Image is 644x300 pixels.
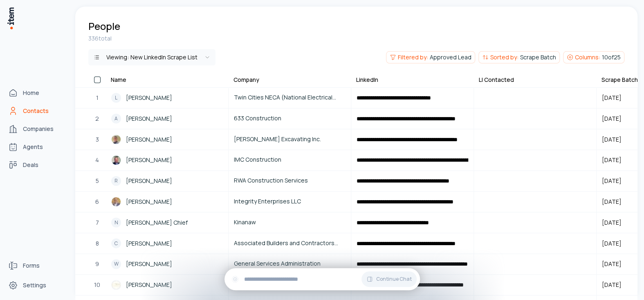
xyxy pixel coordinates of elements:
[233,76,259,84] div: Company
[88,20,120,33] h1: People
[229,171,350,191] a: RWA Construction Services
[229,130,350,149] a: [PERSON_NAME] Excavating Inc.
[106,130,228,149] a: Matt Bachtel[PERSON_NAME]
[490,53,518,61] span: Sorted by:
[229,233,350,253] a: Associated Builders and Contractors [US_STATE] Chapter
[5,139,67,155] a: Agents
[234,197,346,206] span: Integrity Enterprises LLC
[111,259,121,269] div: W
[23,125,54,133] span: Companies
[23,281,46,289] span: Settings
[430,53,471,61] span: Approved Lead
[95,114,99,123] span: 2
[23,89,39,97] span: Home
[95,259,99,268] span: 9
[95,156,99,165] span: 4
[5,103,67,119] a: Contacts
[96,176,99,185] span: 5
[234,259,346,268] span: General Services Administration
[96,93,99,102] span: 1
[478,51,560,63] button: Sorted by:Scrape Batch
[126,197,172,206] span: [PERSON_NAME]
[94,280,100,289] span: 10
[106,88,228,108] a: L[PERSON_NAME]
[88,34,624,43] div: 336 total
[111,114,121,124] div: A
[23,143,43,151] span: Agents
[111,218,121,228] div: N
[575,53,600,61] span: Columns:
[5,157,67,173] a: deals
[229,213,350,232] a: Kinanaw
[106,254,228,274] a: W[PERSON_NAME]
[23,262,40,270] span: Forms
[126,156,172,165] span: [PERSON_NAME]
[111,76,126,84] div: Name
[234,218,346,227] span: Kinanaw
[106,275,228,295] a: Perry Schwartz[PERSON_NAME]
[234,93,346,102] span: Twin Cities NECA (National Electrical Contractors Association)
[106,109,228,129] a: A[PERSON_NAME]
[111,238,121,248] div: C
[106,233,228,253] a: C[PERSON_NAME]
[111,197,121,207] img: Robert G. Brown
[229,109,350,129] a: 633 Construction
[234,155,346,164] span: IMC Construction
[224,268,420,290] div: Continue Chat
[126,135,172,144] span: [PERSON_NAME]
[106,53,197,61] div: Viewing:
[229,88,350,108] a: Twin Cities NECA (National Electrical Contractors Association)
[96,239,99,248] span: 8
[126,259,172,268] span: [PERSON_NAME]
[106,192,228,212] a: Robert G. Brown[PERSON_NAME]
[126,218,188,227] span: [PERSON_NAME] Chief
[111,93,121,103] div: L
[386,51,475,63] button: Filtered by:Approved Lead
[229,254,350,274] a: General Services Administration
[520,53,556,61] span: Scrape Batch
[398,53,428,61] span: Filtered by:
[126,114,172,123] span: [PERSON_NAME]
[234,176,346,185] span: RWA Construction Services
[234,238,346,247] span: Associated Builders and Contractors [US_STATE] Chapter
[229,150,350,170] a: IMC Construction
[5,121,67,137] a: Companies
[126,176,172,185] span: [PERSON_NAME]
[111,135,121,144] img: Matt Bachtel
[5,85,67,101] a: Home
[234,114,346,123] span: 633 Construction
[5,277,67,293] a: Settings
[376,276,412,282] span: Continue Chat
[563,51,624,63] button: Columns:10of25
[126,280,172,289] span: [PERSON_NAME]
[23,161,38,169] span: Deals
[23,107,49,115] span: Contacts
[361,271,417,287] button: Continue Chat
[126,93,172,102] span: [PERSON_NAME]
[229,192,350,212] a: Integrity Enterprises LLC
[111,176,121,186] div: R
[5,257,67,274] a: Forms
[234,135,346,144] span: [PERSON_NAME] Excavating Inc.
[7,7,15,30] img: Item Brain Logo
[96,218,99,227] span: 7
[479,76,514,84] div: LI Contacted
[229,275,350,295] a: Landmark Roofing Experts
[106,213,228,232] a: N[PERSON_NAME] Chief
[126,239,172,248] span: [PERSON_NAME]
[111,280,121,290] img: Perry Schwartz
[95,197,99,206] span: 6
[356,76,378,84] div: LinkedIn
[96,135,99,144] span: 3
[106,150,228,170] a: David Maser[PERSON_NAME]
[111,155,121,165] img: David Maser
[106,171,228,191] a: R[PERSON_NAME]
[602,53,621,61] span: 10 of 25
